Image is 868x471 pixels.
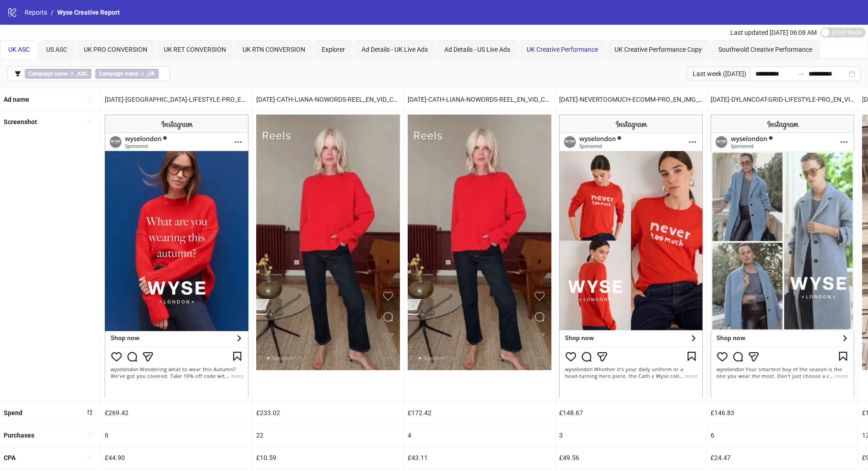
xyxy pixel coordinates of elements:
[243,46,305,53] span: UK RTN CONVERSION
[101,447,252,469] div: £44.90
[527,46,598,53] span: UK Creative Performance
[99,71,138,77] b: Campaign name
[730,29,817,36] span: Last updated [DATE] 06:08 AM
[718,46,812,53] span: Southwold Creative Performance
[51,7,54,17] li: /
[707,424,858,446] div: 6
[707,447,858,469] div: £24.47
[15,71,21,77] span: filter
[8,46,30,53] span: UK ASC
[687,66,750,81] div: Last week ([DATE])
[253,447,404,469] div: £10.59
[253,88,404,110] div: [DATE]-CATH-LIANA-NOWORDS-REEL_EN_VID_CP_20082025_F_CC_SC23_USP4_LOFI
[4,118,37,126] b: Screenshot
[711,115,854,397] img: Screenshot 120231563587280055
[555,424,706,446] div: 3
[404,402,555,424] div: £172.42
[559,115,703,397] img: Screenshot 120231563558880055
[444,46,510,53] span: Ad Details - US Live Ads
[86,432,93,438] span: sort-ascending
[28,71,68,77] b: Campaign name
[75,71,88,77] b: _ASC
[555,447,706,469] div: £49.56
[86,96,93,103] span: sort-ascending
[707,402,858,424] div: £146.83
[404,424,555,446] div: 4
[4,454,16,461] b: CPA
[146,71,155,77] b: _UK
[253,424,404,446] div: 22
[101,402,252,424] div: £269.42
[4,409,22,416] b: Spend
[555,402,706,424] div: £148.67
[555,88,706,110] div: [DATE]-NEVERTOOMUCH-ECOMM-PRO_EN_IMG_CP_29082025_F_CC_SC1_USP11_NEWSEASON
[798,70,805,77] span: to
[361,46,428,53] span: Ad Details - UK Live Ads
[253,402,404,424] div: £233.02
[25,69,92,79] span: ∋
[95,69,159,79] span: ∋
[84,46,147,53] span: UK PRO CONVERSION
[322,46,345,53] span: Explorer
[86,119,93,125] span: sort-ascending
[4,432,34,439] b: Purchases
[57,9,120,16] span: Wyse Creative Report
[615,46,702,53] span: UK Creative Performance Copy
[7,66,170,81] button: Campaign name ∋ _ASCCampaign name ∋ _UK
[23,7,49,17] a: Reports
[164,46,226,53] span: UK RET CONVERSION
[46,46,67,53] span: US ASC
[4,96,29,103] b: Ad name
[86,454,93,460] span: sort-ascending
[707,88,858,110] div: [DATE]-DYLANCOAT-GRID-LIFESTYLE-PRO_EN_VID_CP_29082025_F_CC_SC1_USP11_NEWSEASON
[798,70,805,77] span: swap-right
[408,115,551,370] img: Screenshot 120231562803120055
[404,88,555,110] div: [DATE]-CATH-LIANA-NOWORDS-REEL_EN_VID_CP_20082025_F_CC_SC23_USP4_LOFI
[105,115,248,397] img: Screenshot 120231563593250055
[404,447,555,469] div: £43.11
[256,115,400,370] img: Screenshot 120231163087960055
[101,88,252,110] div: [DATE]-[GEOGRAPHIC_DATA]-LIFESTYLE-PRO_EN_VID_NI_29082025_F_CC_SC24_USP11_NEWSEASON
[101,424,252,446] div: 6
[86,409,93,416] span: sort-descending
